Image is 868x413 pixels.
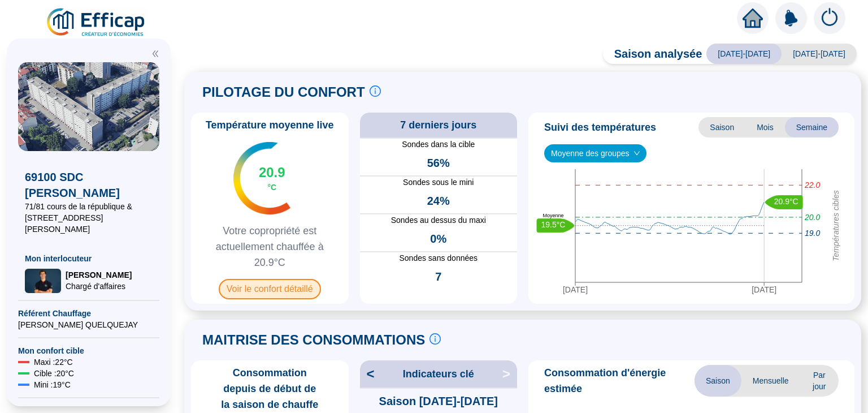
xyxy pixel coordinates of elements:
span: Suivi des températures [544,119,656,135]
span: Maxi : 22 °C [34,356,73,368]
img: indicateur températures [233,142,290,214]
span: 0% [430,231,446,247]
span: 71/81 cours de la république & [STREET_ADDRESS][PERSON_NAME] [25,201,153,235]
span: 24% [427,193,450,209]
span: Sondes sans données [360,252,518,264]
span: > [502,365,517,383]
span: Consommation depuis de début de la saison de chauffe [196,365,344,412]
tspan: 22.0 [804,181,820,190]
span: Chargé d'affaires [66,281,132,292]
img: alerts [814,2,845,34]
tspan: [DATE] [563,285,588,294]
span: Par jour [800,365,839,397]
span: double-left [151,50,159,58]
span: Cible : 20 °C [34,368,74,379]
span: down [633,150,640,157]
text: Moyenne [542,213,563,218]
span: < [360,365,375,383]
span: Mon confort cible [18,345,159,356]
span: Sondes sous le mini [360,177,518,188]
span: Référent Chauffage [18,308,159,319]
span: info-circle [429,333,441,345]
span: Mini : 19 °C [34,379,71,390]
span: 7 derniers jours [400,117,476,133]
span: Semaine [785,117,839,137]
span: Mensuelle [741,365,800,397]
span: Saison [DATE]-[DATE] [379,393,498,409]
span: 56% [427,155,450,171]
span: Mois [745,117,785,137]
span: Saison [695,365,741,397]
text: 19.5°C [541,221,566,230]
span: Votre copropriété est actuellement chauffée à 20.9°C [196,223,344,270]
img: efficap energie logo [45,7,147,38]
tspan: [DATE] [752,285,776,294]
span: [PERSON_NAME] [66,269,132,281]
img: Chargé d'affaires [25,269,61,293]
span: MAITRISE DES CONSOMMATIONS [202,331,425,349]
span: [DATE]-[DATE] [782,44,857,64]
span: 69100 SDC [PERSON_NAME] [25,169,153,201]
span: PILOTAGE DU CONFORT [202,83,365,101]
tspan: Températures cibles [831,190,840,261]
span: home [743,8,763,28]
span: Sondes au dessus du maxi [360,214,518,226]
span: Consommation d'énergie estimée [544,365,695,397]
img: alerts [775,2,807,34]
span: Température moyenne live [199,117,341,133]
span: Indicateurs clé [403,366,474,382]
span: Sondes dans la cible [360,139,518,150]
tspan: 19.0 [805,229,820,238]
span: Mon interlocuteur [25,253,153,264]
span: 20.9 [259,164,285,182]
span: [PERSON_NAME] QUELQUEJAY [18,319,159,330]
tspan: 20.0 [804,213,820,222]
span: Voir le confort détaillé [219,279,321,299]
span: Moyenne des groupes [551,145,640,162]
span: °C [267,182,276,193]
span: Saison [698,117,745,137]
span: info-circle [370,85,381,97]
span: [DATE]-[DATE] [706,44,782,64]
span: Saison analysée [603,46,702,62]
span: 7 [435,269,441,285]
text: 20.9°C [774,197,798,206]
